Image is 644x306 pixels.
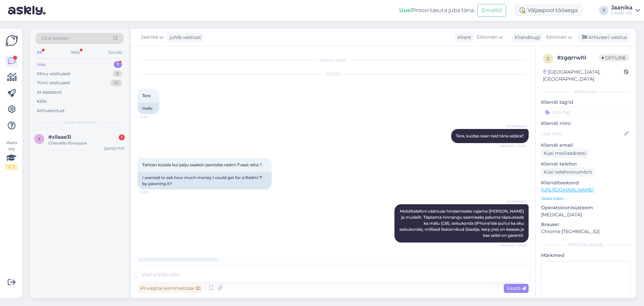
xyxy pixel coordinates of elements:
div: [DATE] 17:57 [104,146,125,151]
input: Lisa nimi [541,130,623,137]
div: # zgqrrwhl [557,54,599,62]
div: Socials [107,48,123,57]
div: [GEOGRAPHIC_DATA], [GEOGRAPHIC_DATA] [543,69,624,83]
div: Luutar OÜ [611,10,633,16]
span: Estonian [477,34,497,41]
p: Kliendi email [541,142,631,149]
div: Arhiveeri vestlus [578,33,630,42]
div: [DATE] [138,71,529,77]
span: Otsi kliente [42,35,68,42]
div: Hello [138,103,159,114]
div: All [36,48,43,57]
div: Klient [455,34,471,41]
div: Küsi meiliaadressi [541,149,589,158]
p: Vaata edasi ... [541,195,631,202]
span: 14:34 [140,115,165,120]
div: I wanted to ask how much money I could get for a Redmi 7 by pawning it? [138,172,272,189]
div: Tiimi vestlused [37,80,70,86]
div: AI Assistent [37,89,62,96]
div: Kõik [37,98,47,105]
p: Märkmed [541,252,631,259]
p: Kliendi tag'id [541,99,631,106]
a: [URL][DOMAIN_NAME] [541,187,594,193]
span: Estonian [546,34,567,41]
span: Tahtsin küsida kui palju saaksin pantides redmi 7 eest raha ? [142,162,262,167]
span: 14:35 [140,190,165,195]
div: Proovi tasuta juba täna: [399,6,475,14]
div: Küsi telefoninumbrit [541,168,595,177]
div: Uus [37,61,46,68]
span: Saada [506,285,526,291]
span: Offline [599,54,629,61]
div: juhib vestlust [167,34,201,41]
p: Operatsioonisüsteem [541,204,631,211]
div: Vestlus algas [138,57,529,63]
p: Brauser [541,221,631,228]
span: AI Assistent [501,124,527,129]
div: Спасибо большое [48,140,125,146]
p: [MEDICAL_DATA] [541,211,631,218]
div: [PERSON_NAME] [541,242,631,248]
div: J [599,6,608,15]
div: Klienditugi [512,34,540,41]
span: Mobiiltelefoni väärtuse hindamiseks vajame [PERSON_NAME] ja mudelit. Täpsema hinnangu saamiseks p... [399,209,525,238]
div: 8 [113,71,122,77]
div: 36 [110,80,122,86]
p: Chrome [TECHNICAL_ID] [541,228,631,235]
span: Jaanika [141,34,158,41]
div: Väljaspool tööaega [514,4,583,16]
div: Minu vestlused [37,71,70,77]
span: Uued vestlused [64,119,95,125]
div: 1 [114,61,122,68]
div: Arhiveeritud [37,107,64,114]
div: 2 / 3 [5,164,17,170]
div: Web [69,48,81,57]
span: Nähtud ✓ 14:34 [500,143,527,148]
div: 1 [119,134,125,140]
a: JaanikaLuutar OÜ [611,5,640,16]
div: Kliendi info [541,89,631,95]
span: AI Assistent [501,199,527,204]
span: x [38,136,41,141]
span: Tere [142,93,151,98]
span: Nähtud ✓ 14:35 [500,243,527,248]
button: Emailid [477,4,506,17]
p: Kliendi nimi [541,120,631,127]
p: Kliendi telefon [541,161,631,168]
span: z [547,56,549,61]
div: Jaanika [611,5,633,10]
b: Uus! [399,7,412,13]
img: Askly Logo [5,34,18,47]
div: Vaata siia [5,140,17,170]
p: Klienditeekond [541,179,631,186]
div: Privaatne kommentaar [138,284,203,293]
span: #xllaae3l [48,134,71,140]
span: Tere, kuidas saan teid täna aidata? [456,133,524,138]
input: Lisa tag [541,107,631,117]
